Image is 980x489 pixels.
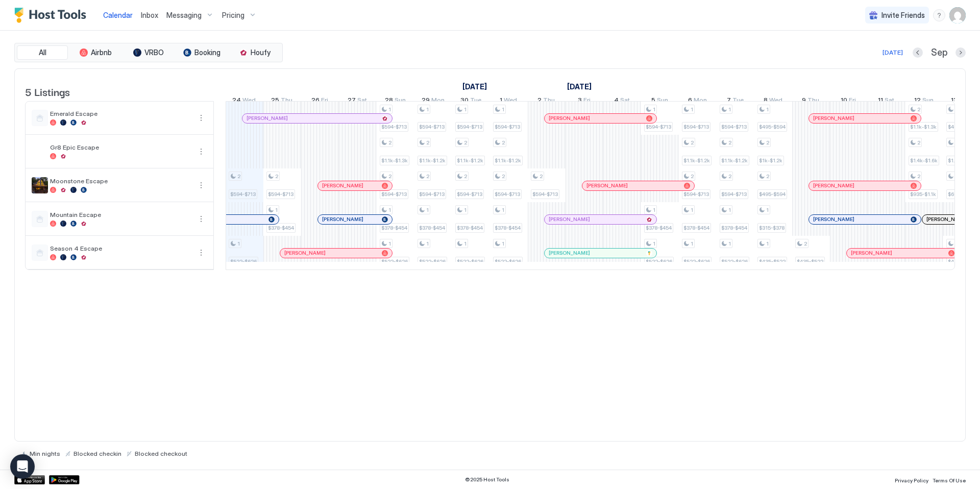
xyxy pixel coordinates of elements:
[955,47,966,58] button: Next month
[949,7,966,23] div: User profile
[470,96,481,107] span: Tue
[575,94,593,109] a: October 3, 2025
[766,240,769,247] span: 1
[813,216,854,223] span: [PERSON_NAME]
[281,96,292,107] span: Thu
[50,177,191,185] span: Moonstone Escape
[732,96,744,107] span: Tue
[49,475,80,484] a: Google Play Store
[502,173,505,180] span: 2
[537,96,542,107] span: 2
[194,48,220,57] span: Booking
[388,207,391,213] span: 1
[683,225,709,231] span: $378-$454
[688,96,692,107] span: 6
[764,96,768,107] span: 8
[39,48,46,57] span: All
[728,173,731,180] span: 2
[804,240,807,247] span: 2
[465,476,509,483] span: © 2025 Host Tools
[910,157,938,164] span: $1.4k-$1.6k
[691,207,693,213] span: 1
[251,48,271,57] span: Houfy
[322,182,363,189] span: [PERSON_NAME]
[653,240,655,247] span: 1
[895,477,928,483] span: Privacy Policy
[222,11,244,20] span: Pricing
[419,225,445,231] span: $378-$454
[883,48,903,57] div: [DATE]
[728,207,731,213] span: 1
[381,225,407,231] span: $378-$454
[237,240,240,247] span: 1
[419,124,445,130] span: $594-$713
[229,45,280,60] button: Houfy
[724,94,746,109] a: October 7, 2025
[802,96,806,107] span: 9
[457,157,483,164] span: $1.1k-$1.2k
[683,124,709,130] span: $594-$713
[910,124,937,130] span: $1.1k-$1.3k
[917,139,920,146] span: 2
[195,213,207,225] div: menu
[813,115,854,121] span: [PERSON_NAME]
[464,240,467,247] span: 1
[176,45,227,60] button: Booking
[849,96,856,107] span: Fri
[311,96,320,107] span: 26
[195,112,207,124] div: menu
[230,191,256,198] span: $594-$713
[502,139,505,146] span: 2
[271,96,279,107] span: 25
[657,96,668,107] span: Sun
[70,45,121,60] button: Airbnb
[691,106,693,113] span: 1
[543,96,555,107] span: Thu
[497,94,520,109] a: October 1, 2025
[769,96,782,107] span: Wed
[14,8,91,23] div: Host Tools Logo
[721,124,747,130] span: $594-$713
[495,124,520,130] span: $594-$713
[881,11,925,20] span: Invite Friends
[144,48,164,57] span: VRBO
[464,207,467,213] span: 1
[691,173,694,180] span: 2
[813,182,854,189] span: [PERSON_NAME]
[881,46,904,59] button: [DATE]
[103,10,133,20] a: Calendar
[495,225,521,231] span: $378-$454
[549,216,590,223] span: [PERSON_NAME]
[948,258,974,265] span: $435-$522
[50,110,191,117] span: Emerald Escape
[457,258,483,265] span: $522-$626
[464,139,467,146] span: 2
[502,240,504,247] span: 1
[500,96,502,107] span: 1
[166,11,202,20] span: Messaging
[912,94,936,109] a: October 12, 2025
[382,94,408,109] a: September 28, 2025
[32,143,48,160] div: listing image
[766,207,769,213] span: 1
[653,207,655,213] span: 1
[728,106,731,113] span: 1
[504,96,517,107] span: Wed
[951,96,958,107] span: 13
[464,106,467,113] span: 1
[14,475,45,484] a: App Store
[123,45,174,60] button: VRBO
[948,94,975,109] a: October 13, 2025
[721,225,747,231] span: $378-$454
[759,191,786,198] span: $495-$594
[502,106,504,113] span: 1
[103,11,133,19] span: Calendar
[321,96,328,107] span: Fri
[195,145,207,158] div: menu
[268,191,293,198] span: $594-$713
[357,96,367,107] span: Sat
[458,94,484,109] a: September 30, 2025
[73,450,121,457] span: Blocked checkin
[620,96,630,107] span: Sat
[426,240,429,247] span: 1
